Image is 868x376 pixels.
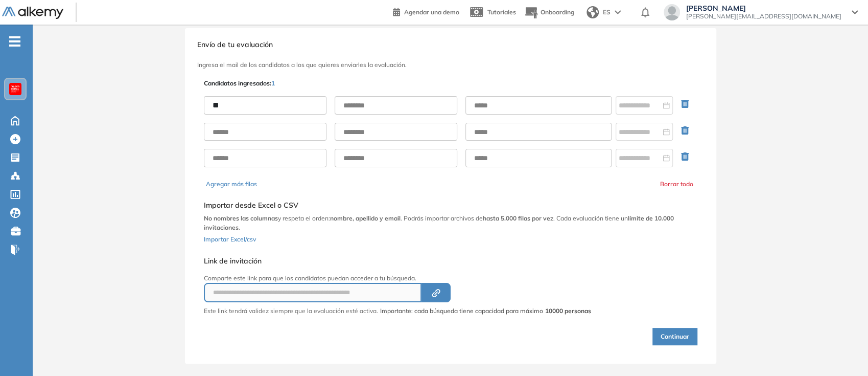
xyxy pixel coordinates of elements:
[197,40,704,49] h3: Envío de tu evaluación
[524,2,574,24] button: Onboarding
[204,79,275,88] p: Candidatos ingresados:
[686,4,841,12] span: [PERSON_NAME]
[545,307,591,315] strong: 10000 personas
[204,257,591,266] h5: Link de invitación
[541,8,574,16] span: Onboarding
[330,214,401,222] b: nombre, apellido y email
[393,5,459,17] a: Agendar una demo
[487,8,516,16] span: Tutoriales
[204,214,697,232] p: y respeta el orden: . Podrás importar archivos de . Cada evaluación tiene un .
[197,61,704,69] h3: Ingresa el mail de los candidatos a los que quieres enviarles la evaluación.
[9,40,20,42] i: -
[483,214,553,222] b: hasta 5.000 filas por vez
[380,306,591,316] span: Importante: cada búsqueda tiene capacidad para máximo
[2,7,63,19] img: Logo
[587,6,599,18] img: world
[271,79,275,87] span: 1
[404,8,459,16] span: Agendar una demo
[204,214,278,222] b: No nombres las columnas
[204,201,697,210] h5: Importar desde Excel o CSV
[615,10,621,14] img: arrow
[204,274,591,283] p: Comparte este link para que los candidatos puedan acceder a tu búsqueda.
[686,12,841,20] span: [PERSON_NAME][EMAIL_ADDRESS][DOMAIN_NAME]
[206,180,257,189] button: Agregar más filas
[11,85,19,93] img: https://assets.alkemy.org/workspaces/620/d203e0be-08f6-444b-9eae-a92d815a506f.png
[603,8,611,17] span: ES
[204,214,674,231] b: límite de 10.000 invitaciones
[204,306,378,316] p: Este link tendrá validez siempre que la evaluación esté activa.
[204,235,256,243] span: Importar Excel/csv
[204,232,256,245] button: Importar Excel/csv
[660,180,693,189] button: Borrar todo
[652,328,697,345] button: Continuar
